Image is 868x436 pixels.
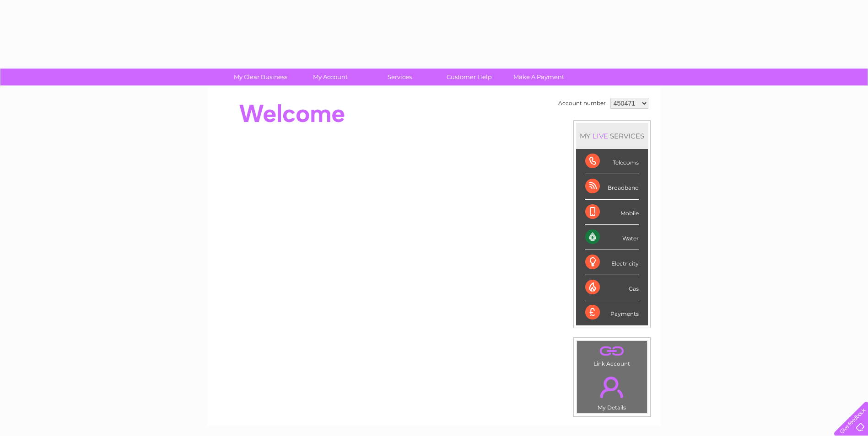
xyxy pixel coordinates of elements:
div: MY SERVICES [576,123,648,149]
div: Mobile [585,200,639,225]
a: Customer Help [431,69,507,85]
td: Account number [556,96,608,111]
div: Broadband [585,174,639,199]
a: My Account [292,69,368,85]
td: Link Account [577,340,647,369]
div: Payments [585,300,639,325]
a: Make A Payment [501,69,577,85]
div: Gas [585,275,639,300]
div: Telecoms [585,149,639,174]
div: Water [585,225,639,250]
div: LIVE [591,132,610,140]
div: Electricity [585,250,639,275]
a: Services [362,69,437,85]
a: . [579,371,645,403]
a: . [579,343,645,359]
td: My Details [577,369,647,414]
a: My Clear Business [223,69,298,85]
